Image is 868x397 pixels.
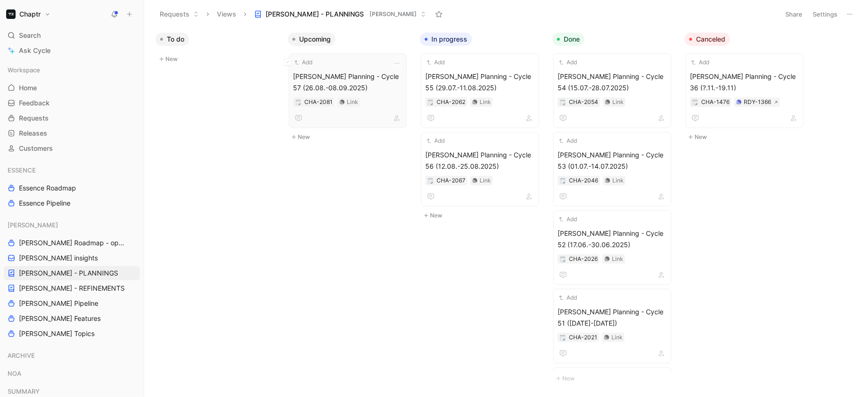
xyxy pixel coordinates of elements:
span: NOA [8,369,21,378]
div: ARCHIVE [4,348,140,365]
div: NOA [4,366,140,383]
button: Add [558,293,578,302]
span: [PERSON_NAME] Planning - Cycle 57 (26.08.-08.09.2025) [293,71,403,94]
div: Search [4,28,140,43]
span: [PERSON_NAME] - PLANNINGS [266,9,364,19]
button: New [155,53,280,65]
div: ESSENCEEssence RoadmapEssence Pipeline [4,163,140,210]
img: 🗒️ [692,100,698,105]
button: Add [558,371,578,381]
a: Releases [4,126,140,140]
span: To do [167,35,184,44]
span: In progress [431,35,467,44]
span: SUMMARY [8,387,40,396]
div: DoneNew [549,28,681,389]
div: Link [612,254,623,264]
a: [PERSON_NAME] Pipeline [4,296,140,311]
button: Share [781,8,807,21]
div: Link [612,176,624,185]
a: Essence Roadmap [4,181,140,195]
img: 🗒️ [560,178,566,184]
a: [PERSON_NAME] Roadmap - open items [4,236,140,250]
button: Done [552,33,584,46]
div: CHA-2021 [569,333,597,342]
div: To doNew [152,28,284,69]
span: [PERSON_NAME] Pipeline [19,299,98,308]
button: ChaptrChaptr [4,8,53,21]
a: Ask Cycle [4,43,140,58]
div: Link [480,176,491,185]
a: Add[PERSON_NAME] Planning - Cycle 57 (26.08.-08.09.2025)Link [289,53,407,128]
div: CHA-2026 [569,254,598,264]
button: 🗒️ [427,177,434,184]
a: [PERSON_NAME] - REFINEMENTS [4,281,140,295]
img: 🗒️ [560,100,566,105]
span: Feedback [19,98,50,108]
a: Add[PERSON_NAME] Planning - Cycle 51 ([DATE]-[DATE])Link [553,289,671,363]
span: Requests [19,113,49,123]
span: [PERSON_NAME] Planning - Cycle 52 (17.06.-30.06.2025) [558,228,667,250]
div: CHA-2067 [437,176,465,185]
span: [PERSON_NAME] Features [19,314,101,323]
button: To do [155,33,189,46]
button: 🗒️ [295,99,301,105]
a: Add[PERSON_NAME] Planning - Cycle 55 (29.07.-11.08.2025)Link [421,53,539,128]
button: New [552,373,677,384]
a: Add[PERSON_NAME] Planning - Cycle 53 (01.07.-14.07.2025)Link [553,132,671,207]
span: Essence Roadmap [19,183,76,193]
div: Link [480,97,491,107]
a: Essence Pipeline [4,196,140,210]
div: CanceledNew [681,28,813,147]
button: Add [690,58,711,67]
button: Upcoming [288,33,335,46]
button: New [288,131,413,143]
div: CHA-2081 [304,97,333,107]
button: Add [558,136,578,146]
button: Add [425,58,446,67]
div: CHA-2062 [437,97,465,107]
span: [PERSON_NAME] Planning - Cycle 55 (29.07.-11.08.2025) [425,71,535,94]
a: Customers [4,141,140,155]
div: NOA [4,366,140,380]
span: Releases [19,129,47,138]
span: Essence Pipeline [19,198,70,208]
span: Upcoming [299,35,331,44]
img: 🗒️ [428,178,433,184]
span: [PERSON_NAME] Roadmap - open items [19,238,128,248]
div: CHA-1476 [701,97,730,107]
div: UpcomingNew [284,28,416,147]
span: ARCHIVE [8,351,35,360]
span: [PERSON_NAME] [8,220,58,230]
button: Settings [808,8,842,21]
button: 🗒️ [427,99,434,105]
span: ESSENCE [8,165,36,175]
span: Search [19,30,41,41]
div: Link [347,97,358,107]
h1: Chaptr [19,10,41,18]
span: Workspace [8,65,40,75]
button: New [420,210,545,221]
img: Chaptr [6,9,16,19]
span: [PERSON_NAME] [370,9,417,19]
div: RDY-1366 [744,97,771,107]
div: [PERSON_NAME] [4,218,140,232]
button: Add [558,215,578,224]
a: Add[PERSON_NAME] Planning - Cycle 36 (?.11.-19.11)RDY-1366 [686,53,804,128]
button: Add [293,58,314,67]
div: 🗒️ [559,256,566,262]
a: [PERSON_NAME] Features [4,311,140,326]
button: Requests [155,7,203,21]
div: Link [612,97,624,107]
a: Home [4,81,140,95]
span: [PERSON_NAME] insights [19,253,98,263]
span: [PERSON_NAME] Planning - Cycle 51 ([DATE]-[DATE]) [558,306,667,329]
img: 🗒️ [560,257,566,262]
a: Add[PERSON_NAME] Planning - Cycle 52 (17.06.-30.06.2025)Link [553,210,671,285]
button: 🗒️ [559,334,566,341]
a: Feedback [4,96,140,110]
span: [PERSON_NAME] Topics [19,329,95,338]
span: [PERSON_NAME] - PLANNINGS [19,268,118,278]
